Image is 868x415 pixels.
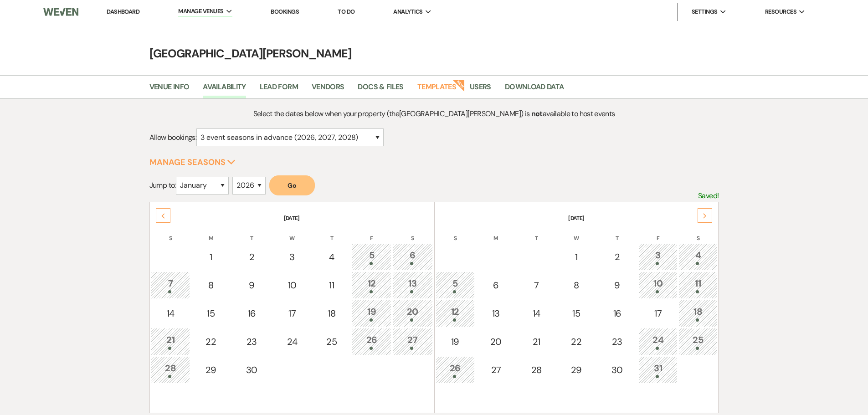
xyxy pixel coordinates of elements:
[481,307,511,320] div: 13
[236,278,267,292] div: 9
[392,223,433,242] th: S
[643,277,673,293] div: 10
[562,307,591,320] div: 15
[156,361,185,378] div: 28
[602,278,632,292] div: 9
[481,363,511,377] div: 27
[643,307,673,320] div: 17
[602,363,632,377] div: 30
[196,250,226,264] div: 1
[765,7,796,16] span: Resources
[221,108,647,120] p: Select the dates below when your property (the [GEOGRAPHIC_DATA][PERSON_NAME] ) is available to h...
[178,7,223,16] span: Manage Venues
[278,335,307,348] div: 24
[317,250,346,264] div: 4
[393,7,422,16] span: Analytics
[517,223,556,242] th: T
[317,307,346,320] div: 18
[522,278,551,292] div: 7
[236,307,267,320] div: 16
[441,335,470,348] div: 19
[278,250,307,264] div: 3
[417,81,456,98] a: Templates
[441,277,470,293] div: 5
[522,335,551,348] div: 21
[196,335,226,348] div: 22
[397,305,428,322] div: 20
[683,277,712,293] div: 11
[602,335,632,348] div: 23
[602,250,632,264] div: 2
[683,248,712,265] div: 4
[481,335,511,348] div: 20
[562,335,591,348] div: 22
[317,278,346,292] div: 11
[358,81,403,98] a: Docs & Files
[597,223,637,242] th: T
[357,305,386,322] div: 19
[357,248,386,265] div: 5
[522,307,551,320] div: 14
[436,223,475,242] th: S
[476,223,516,242] th: M
[562,363,591,377] div: 29
[156,277,185,293] div: 7
[106,46,762,61] h4: [GEOGRAPHIC_DATA][PERSON_NAME]
[236,250,267,264] div: 2
[531,109,543,118] strong: not
[151,223,190,242] th: S
[43,2,78,21] img: Weven Logo
[203,81,246,98] a: Availability
[236,363,267,377] div: 30
[271,8,299,15] a: Bookings
[643,248,673,265] div: 3
[452,79,465,92] strong: New
[683,305,712,322] div: 18
[397,277,428,293] div: 13
[602,307,632,320] div: 16
[278,278,307,292] div: 10
[278,307,307,320] div: 17
[698,190,719,202] p: Saved!
[505,81,564,98] a: Download Data
[156,333,185,350] div: 21
[481,278,511,292] div: 6
[562,278,591,292] div: 8
[149,133,196,142] span: Allow bookings:
[692,7,718,16] span: Settings
[149,158,236,166] button: Manage Seasons
[441,361,470,378] div: 26
[312,223,351,242] th: T
[352,223,391,242] th: F
[470,81,491,98] a: Users
[357,277,386,293] div: 12
[557,223,596,242] th: W
[196,278,226,292] div: 8
[151,203,433,222] th: [DATE]
[196,363,226,377] div: 29
[397,333,428,350] div: 27
[149,180,176,190] span: Jump to:
[269,175,315,195] button: Go
[273,223,312,242] th: W
[397,248,428,265] div: 6
[191,223,231,242] th: M
[441,305,470,322] div: 12
[683,333,712,350] div: 25
[156,307,185,320] div: 14
[317,335,346,348] div: 25
[436,203,718,222] th: [DATE]
[522,363,551,377] div: 28
[638,223,678,242] th: F
[260,81,298,98] a: Lead Form
[338,8,354,15] a: To Do
[678,223,717,242] th: S
[643,361,673,378] div: 31
[562,250,591,264] div: 1
[149,81,190,98] a: Venue Info
[107,8,139,15] a: Dashboard
[231,223,272,242] th: T
[357,333,386,350] div: 26
[196,307,226,320] div: 15
[312,81,344,98] a: Vendors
